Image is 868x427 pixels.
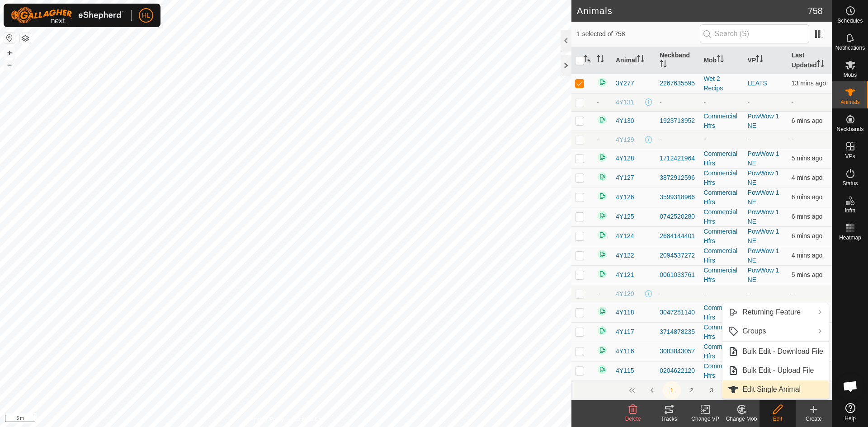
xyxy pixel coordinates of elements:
[748,80,767,87] a: LEATS
[11,7,124,23] img: Gallagher Logo
[788,47,832,74] th: Last Updated
[597,136,599,143] span: -
[660,192,696,202] div: 3599318966
[597,345,608,356] img: returning on
[796,415,832,423] div: Create
[584,56,591,64] p-sorticon: Activate to sort
[722,322,829,340] li: Groups
[703,227,740,246] div: Commercial Hfrs
[616,347,634,356] span: 4Y116
[832,399,868,425] a: Help
[748,290,750,297] app-display-virtual-paddock-transition: -
[748,113,779,129] a: PowWow 1 NE
[703,188,740,207] div: Commercial Hfrs
[748,247,779,264] a: PowWow 1 NE
[597,171,608,182] img: returning on
[703,135,740,145] div: -
[597,290,599,297] span: -
[660,347,696,356] div: 3083843057
[660,212,696,221] div: 0742520280
[792,80,826,87] span: 23 Sept 2025, 12:09 pm
[142,11,150,20] span: HL
[837,373,864,400] div: Open chat
[660,270,696,280] div: 0061033761
[703,112,740,131] div: Commercial Hfrs
[792,232,822,239] span: 23 Sept 2025, 12:17 pm
[616,154,634,163] span: 4Y128
[842,181,858,186] span: Status
[792,155,822,162] span: 23 Sept 2025, 12:18 pm
[748,228,779,244] a: PowWow 1 NE
[836,127,863,132] span: Neckbands
[20,33,31,44] button: Map Layers
[577,29,700,39] span: 1 selected of 758
[839,235,861,240] span: Heatmap
[616,270,634,280] span: 4Y121
[597,210,608,221] img: returning on
[792,193,822,201] span: 23 Sept 2025, 12:17 pm
[616,192,634,202] span: 4Y126
[616,116,634,126] span: 4Y130
[744,47,788,74] th: VP
[597,99,599,106] span: -
[660,135,696,145] div: -
[597,77,608,88] img: returning on
[722,343,829,361] li: Bulk Edit - Download File
[844,72,857,78] span: Mobs
[792,252,822,259] span: 23 Sept 2025, 12:19 pm
[651,415,687,423] div: Tracks
[660,251,696,260] div: 2094537272
[703,266,740,285] div: Commercial Hfrs
[4,33,15,43] button: Reset Map
[597,306,608,317] img: returning on
[748,189,779,206] a: PowWow 1 NE
[703,246,740,265] div: Commercial Hfrs
[817,61,824,69] p-sorticon: Activate to sort
[792,174,822,181] span: 23 Sept 2025, 12:18 pm
[703,289,740,299] div: -
[660,154,696,163] div: 1712421964
[792,117,822,124] span: 23 Sept 2025, 12:16 pm
[660,327,696,337] div: 3714878235
[703,381,721,399] button: 3
[837,18,863,23] span: Schedules
[792,271,822,278] span: 23 Sept 2025, 12:17 pm
[660,116,696,126] div: 1923713952
[756,56,763,64] p-sorticon: Activate to sort
[616,79,634,88] span: 3Y277
[616,251,634,260] span: 4Y122
[748,99,750,106] app-display-virtual-paddock-transition: -
[748,136,750,143] app-display-virtual-paddock-transition: -
[616,98,634,107] span: 4Y131
[597,364,608,375] img: returning on
[844,208,855,213] span: Infra
[616,135,634,145] span: 4Y129
[597,268,608,279] img: returning on
[295,415,321,423] a: Contact Us
[742,326,766,337] span: Groups
[577,5,808,16] h2: Animals
[703,169,740,188] div: Commercial Hfrs
[808,4,823,18] span: 758
[717,56,724,64] p-sorticon: Activate to sort
[656,47,700,74] th: Neckband
[703,342,740,361] div: Commercial Hfrs
[250,415,284,423] a: Privacy Policy
[4,59,15,70] button: –
[792,213,822,220] span: 23 Sept 2025, 12:16 pm
[703,207,740,226] div: Commercial Hfrs
[792,290,794,297] span: -
[660,61,667,69] p-sorticon: Activate to sort
[742,365,814,376] span: Bulk Edit - Upload File
[792,136,794,143] span: -
[700,24,809,43] input: Search (S)
[660,79,696,88] div: 2267635595
[663,381,681,399] button: 1
[597,114,608,125] img: returning on
[660,308,696,317] div: 3047251140
[597,249,608,260] img: returning on
[742,346,823,357] span: Bulk Edit - Download File
[625,416,641,422] span: Delete
[722,380,829,399] li: Edit Single Animal
[742,307,801,318] span: Returning Feature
